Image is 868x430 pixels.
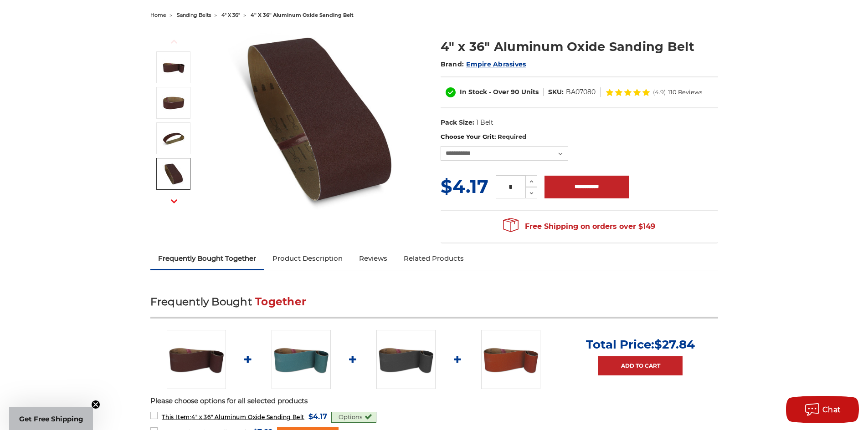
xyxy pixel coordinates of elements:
[19,415,83,423] span: Get Free Shipping
[668,89,702,95] span: 110 Reviews
[511,88,519,96] span: 90
[441,175,488,197] span: $4.17
[150,295,252,308] span: Frequently Bought
[163,32,185,51] button: Previous
[163,192,185,211] button: Next
[150,12,166,18] a: home
[264,248,351,268] a: Product Description
[441,132,718,142] label: Choose Your Grit:
[460,88,487,96] span: In Stock
[498,133,526,140] small: Required
[162,162,185,185] img: 4" x 36" Sanding Belt - AOX
[351,248,395,268] a: Reviews
[221,12,240,18] a: 4" x 36"
[521,88,539,96] span: Units
[653,89,666,95] span: (4.9)
[466,60,526,68] a: Empire Abrasives
[255,295,306,308] span: Together
[167,330,226,389] img: 4" x 36" Aluminum Oxide Sanding Belt
[251,12,354,18] span: 4" x 36" aluminum oxide sanding belt
[9,407,93,430] div: Get Free ShippingClose teaser
[331,412,376,423] div: Options
[786,396,859,423] button: Chat
[150,396,718,406] p: Please choose options for all selected products
[441,118,474,127] dt: Pack Size:
[177,12,211,18] a: sanding belts
[489,88,509,96] span: - Over
[441,60,464,68] span: Brand:
[162,91,185,114] img: 4" x 36" AOX Sanding Belt
[395,248,472,268] a: Related Products
[503,218,655,236] span: Free Shipping on orders over $149
[150,248,265,268] a: Frequently Bought Together
[548,87,564,97] dt: SKU:
[822,405,841,414] span: Chat
[91,400,100,409] button: Close teaser
[586,337,695,352] p: Total Price:
[566,87,596,97] dd: BA07080
[441,38,718,56] h1: 4" x 36" Aluminum Oxide Sanding Belt
[598,356,683,375] a: Add to Cart
[476,118,493,127] dd: 1 Belt
[162,56,185,79] img: 4" x 36" Aluminum Oxide Sanding Belt
[308,410,327,423] span: $4.17
[162,414,191,420] strong: This Item:
[654,337,695,352] span: $27.84
[162,414,304,420] span: 4" x 36" Aluminum Oxide Sanding Belt
[162,127,185,150] img: 4" x 36" Sanding Belt - Aluminum Oxide
[228,28,411,210] img: 4" x 36" Aluminum Oxide Sanding Belt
